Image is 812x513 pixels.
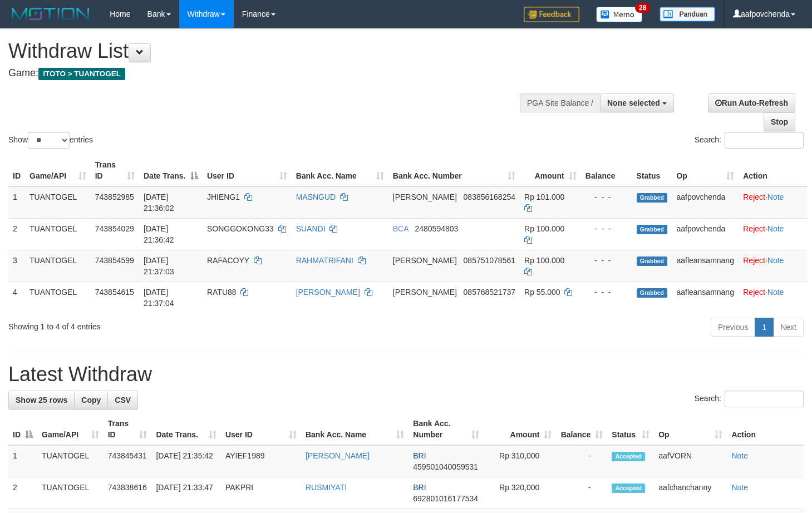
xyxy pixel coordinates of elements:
a: Note [767,193,784,201]
td: 2 [8,218,25,250]
label: Show entries [8,132,93,149]
a: Copy [74,391,108,410]
td: - [556,477,607,509]
span: [DATE] 21:36:02 [144,193,174,213]
td: aafchanchanny [654,477,727,509]
div: - - - [585,255,628,266]
td: · [739,186,807,219]
td: TUANTOGEL [25,282,91,313]
td: AYIEF1989 [221,445,301,477]
a: RAHMATRIFANI [296,256,353,265]
label: Search: [695,391,804,407]
span: RATU88 [207,288,237,297]
td: 2 [8,477,37,509]
span: [DATE] 21:36:42 [144,224,174,244]
img: panduan.png [660,7,715,22]
td: 1 [8,186,25,219]
a: Note [767,224,784,233]
th: Action [739,155,807,186]
td: aafpovchenda [672,186,739,219]
th: Status: activate to sort column ascending [607,413,654,445]
th: User ID: activate to sort column ascending [221,413,301,445]
th: Bank Acc. Number: activate to sort column ascending [388,155,520,186]
th: ID: activate to sort column descending [8,413,37,445]
span: 743854029 [95,224,134,233]
a: Note [767,256,784,265]
span: Grabbed [637,225,668,234]
a: RUSMIYATI [306,483,347,492]
th: Status [632,155,672,186]
td: aafleansamnang [672,282,739,313]
td: aafVORN [654,445,727,477]
th: Amount: activate to sort column ascending [520,155,581,186]
td: TUANTOGEL [37,445,104,477]
th: Bank Acc. Name: activate to sort column ascending [301,413,409,445]
span: Accepted [612,452,645,461]
td: [DATE] 21:33:47 [151,477,221,509]
div: - - - [585,287,628,298]
a: 1 [755,318,774,337]
td: · [739,250,807,282]
td: - [556,445,607,477]
td: TUANTOGEL [25,218,91,250]
input: Search: [725,391,804,407]
span: BCA [393,224,409,233]
a: [PERSON_NAME] [296,288,360,297]
td: Rp 310,000 [484,445,556,477]
a: Next [773,318,804,337]
a: CSV [107,391,138,410]
a: Show 25 rows [8,391,75,410]
th: Balance [581,155,632,186]
select: Showentries [28,132,70,149]
th: Trans ID: activate to sort column ascending [91,155,139,186]
th: Bank Acc. Name: activate to sort column ascending [292,155,388,186]
span: Show 25 rows [16,396,67,405]
span: Copy 085768521737 to clipboard [464,288,515,297]
td: aafpovchenda [672,218,739,250]
h4: Game: [8,68,530,79]
button: None selected [600,93,674,112]
label: Search: [695,132,804,149]
span: 743854615 [95,288,134,297]
span: Rp 55.000 [524,288,560,297]
th: Date Trans.: activate to sort column ascending [151,413,221,445]
input: Search: [725,132,804,149]
a: Note [731,483,748,492]
span: [PERSON_NAME] [393,288,457,297]
th: Amount: activate to sort column ascending [484,413,556,445]
span: Copy 085751078561 to clipboard [464,256,515,265]
span: Grabbed [637,193,668,203]
td: PAKPRI [221,477,301,509]
a: Note [767,288,784,297]
td: 3 [8,250,25,282]
span: BRI [413,451,426,460]
span: BRI [413,483,426,492]
td: Rp 320,000 [484,477,556,509]
td: TUANTOGEL [25,186,91,219]
span: Grabbed [637,256,668,266]
td: TUANTOGEL [37,477,104,509]
span: SONGGOKONG33 [207,224,274,233]
a: Reject [743,256,765,265]
span: Rp 100.000 [524,224,564,233]
span: Rp 101.000 [524,193,564,201]
a: Previous [711,318,755,337]
th: Trans ID: activate to sort column ascending [104,413,152,445]
div: PGA Site Balance / [520,93,600,112]
span: Copy 692801016177534 to clipboard [413,494,478,503]
img: Feedback.jpg [524,7,579,22]
span: Copy 459501040059531 to clipboard [413,462,478,471]
span: 28 [635,3,650,13]
th: Date Trans.: activate to sort column descending [139,155,203,186]
span: Copy [81,396,101,405]
td: 4 [8,282,25,313]
img: MOTION_logo.png [8,6,93,22]
th: Action [727,413,804,445]
span: Accepted [612,484,645,493]
span: Grabbed [637,288,668,298]
div: - - - [585,191,628,203]
th: Bank Acc. Number: activate to sort column ascending [409,413,484,445]
a: [PERSON_NAME] [306,451,370,460]
th: Balance: activate to sort column ascending [556,413,607,445]
td: · [739,282,807,313]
